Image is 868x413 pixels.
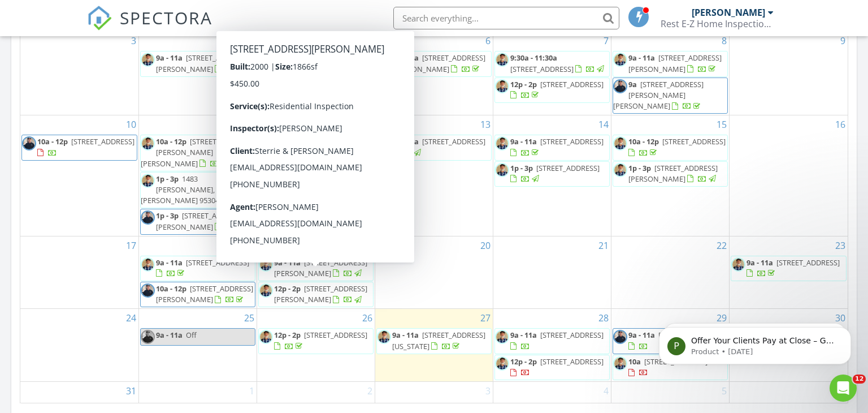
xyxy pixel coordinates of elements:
a: 1p - 3p 1483 [PERSON_NAME], [PERSON_NAME] 95304 [141,174,251,205]
span: 9a - 11a [274,257,301,268]
a: Go to August 22, 2025 [714,236,729,255]
a: Go to August 9, 2025 [838,32,848,50]
span: 12 [853,375,866,384]
a: Go to August 20, 2025 [478,236,493,255]
span: [STREET_ADDRESS][PERSON_NAME][PERSON_NAME] [141,136,253,168]
span: 9a - 11a [156,330,183,340]
a: 1p - 3p [STREET_ADDRESS] [494,161,610,187]
img: img_8679_cj_pic.jpg [495,163,509,177]
span: 12p - 2p [274,283,301,294]
a: 9a - 11a [STREET_ADDRESS] [613,328,728,354]
span: [STREET_ADDRESS] [776,257,840,268]
a: SPECTORA [87,15,212,39]
img: img_8679_cj_pic.jpg [613,163,627,177]
td: Go to August 6, 2025 [375,32,493,115]
a: Go to September 5, 2025 [719,382,729,400]
a: 12p - 2p [STREET_ADDRESS] [258,328,374,354]
a: Go to September 4, 2025 [601,382,611,400]
span: [STREET_ADDRESS] [71,136,134,147]
a: 9a - 11a [STREET_ADDRESS] [376,135,492,160]
img: img_8679_cj_pic.jpg [613,356,627,371]
td: Go to August 16, 2025 [730,115,848,236]
img: img_8679_cj_pic.jpg [259,283,273,298]
a: 12p - 2p [STREET_ADDRESS] [274,330,367,351]
span: [STREET_ADDRESS] [186,257,249,268]
img: img_8679_cj_pic.jpg [495,79,509,93]
span: 1483 [PERSON_NAME], [PERSON_NAME] 95304 [141,174,219,205]
a: 10a [STREET_ADDRESS] [613,355,728,380]
a: Go to August 27, 2025 [478,309,493,327]
img: profile_pic.jpg [22,136,36,150]
span: 9a - 11a [392,53,419,63]
span: [STREET_ADDRESS] [536,163,600,173]
a: 9a - 11a [STREET_ADDRESS][PERSON_NAME] [258,256,374,281]
span: 10a - 12p [37,136,68,147]
td: Go to August 11, 2025 [138,115,257,236]
a: 9a - 11a [STREET_ADDRESS] [156,257,249,278]
td: Go to August 10, 2025 [20,115,138,236]
img: img_8679_cj_pic.jpg [613,53,627,67]
a: 10a - 12p [STREET_ADDRESS] [37,136,134,157]
span: [STREET_ADDRESS][PERSON_NAME] [392,53,485,74]
img: img_8679_cj_pic.jpg [495,330,509,344]
input: Search everything... [393,7,619,29]
img: img_8679_cj_pic.jpg [495,53,509,67]
a: 9a - 11a [STREET_ADDRESS][US_STATE] [392,330,485,351]
a: Go to August 24, 2025 [124,309,138,327]
img: img_8679_cj_pic.jpg [377,53,391,67]
a: 9a [STREET_ADDRESS][PERSON_NAME][PERSON_NAME] [613,78,728,114]
a: Go to August 7, 2025 [601,32,611,50]
img: img_8679_cj_pic.jpg [495,136,509,150]
a: 1p - 3p 1483 [PERSON_NAME], [PERSON_NAME] 95304 [140,172,255,209]
a: 9a [STREET_ADDRESS][PERSON_NAME][PERSON_NAME] [613,79,704,111]
img: img_8679_cj_pic.jpg [377,136,391,150]
td: Go to August 4, 2025 [138,32,257,115]
a: 9:30a - 11:30a [STREET_ADDRESS] [494,51,610,76]
a: Go to September 1, 2025 [247,382,257,400]
a: Go to August 28, 2025 [596,309,611,327]
span: 9a - 11a [392,136,419,147]
img: img_8679_cj_pic.jpg [141,174,155,188]
a: 9a - 11a [STREET_ADDRESS][PERSON_NAME] [274,257,367,278]
td: Go to August 20, 2025 [375,236,493,309]
td: Go to August 29, 2025 [611,309,730,382]
span: 12p - 2p [510,79,537,89]
a: 9a - 11a [STREET_ADDRESS] [140,256,255,281]
a: 9a - 11a [STREET_ADDRESS][PERSON_NAME] [628,53,722,74]
img: img_8679_cj_pic.jpg [731,257,745,272]
a: Go to August 6, 2025 [483,32,493,50]
a: 9a - 11a [STREET_ADDRESS] [494,328,610,354]
a: Go to September 3, 2025 [483,382,493,400]
a: Go to August 21, 2025 [596,236,611,255]
td: Go to August 7, 2025 [493,32,611,115]
span: 9a - 11a [156,257,183,268]
a: 10a - 12p [STREET_ADDRESS][PERSON_NAME] [140,282,255,307]
img: profile_pic.jpg [141,210,155,225]
span: [STREET_ADDRESS] [540,356,604,367]
td: Go to August 3, 2025 [20,32,138,115]
td: Go to August 17, 2025 [20,236,138,309]
a: 9a - 11a [STREET_ADDRESS][US_STATE] [376,328,492,354]
img: profile_pic.jpg [613,79,627,93]
img: img_8679_cj_pic.jpg [141,53,155,67]
span: [STREET_ADDRESS] [510,64,574,74]
a: 9a - 11a [STREET_ADDRESS] [747,257,840,278]
a: 1p - 3p [STREET_ADDRESS] [510,163,600,184]
a: 10a - 12p [STREET_ADDRESS] [628,136,726,157]
a: Go to August 15, 2025 [714,115,729,134]
div: Rest E-Z Home Inspections [661,18,774,29]
div: [PERSON_NAME] [692,7,765,18]
td: Go to August 19, 2025 [257,236,375,309]
a: Go to August 31, 2025 [124,382,138,400]
td: Go to August 14, 2025 [493,115,611,236]
img: img_8679_cj_pic.jpg [259,257,273,272]
img: profile_pic.jpg [141,283,155,298]
span: [STREET_ADDRESS][PERSON_NAME][PERSON_NAME] [613,79,704,111]
span: [STREET_ADDRESS] [540,79,604,89]
span: [STREET_ADDRESS][US_STATE] [392,330,485,351]
span: 1p - 3p [156,174,179,184]
span: [STREET_ADDRESS] [304,330,367,340]
a: 9a - 11a [STREET_ADDRESS] [494,135,610,160]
